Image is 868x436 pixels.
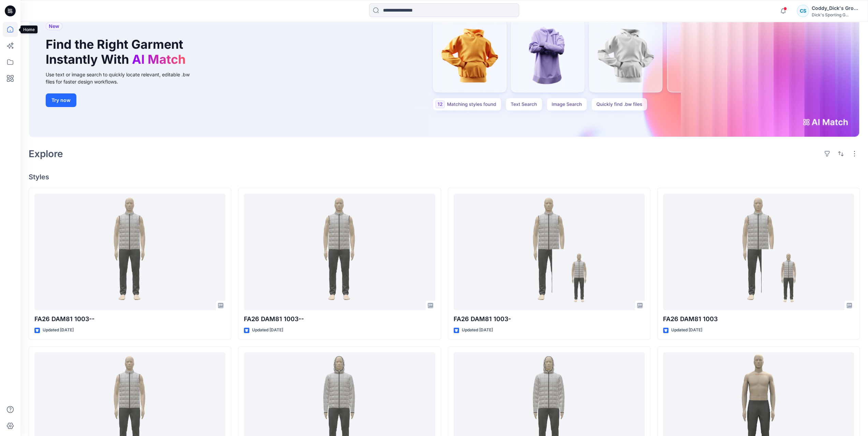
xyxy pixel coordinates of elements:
[244,314,435,324] p: FA26 DAM81 1003--
[46,71,199,85] div: Use text or image search to quickly locate relevant, editable .bw files for faster design workflows.
[132,52,186,67] span: AI Match
[454,314,645,324] p: FA26 DAM81 1003-
[244,194,435,311] a: FA26 DAM81 1003--
[46,37,189,66] h1: Find the Right Garment Instantly With
[797,5,809,17] div: CS
[43,327,74,334] p: Updated [DATE]
[29,173,860,181] h4: Styles
[49,22,59,30] span: New
[46,93,76,107] button: Try now
[462,327,493,334] p: Updated [DATE]
[252,327,283,334] p: Updated [DATE]
[454,194,645,311] a: FA26 DAM81 1003-
[34,194,225,311] a: FA26 DAM81 1003--
[663,314,854,324] p: FA26 DAM81 1003
[671,327,702,334] p: Updated [DATE]
[663,194,854,311] a: FA26 DAM81 1003
[29,148,63,159] h2: Explore
[34,314,225,324] p: FA26 DAM81 1003--
[812,12,859,17] div: Dick's Sporting G...
[812,4,859,12] div: Coddy_Dick's Group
